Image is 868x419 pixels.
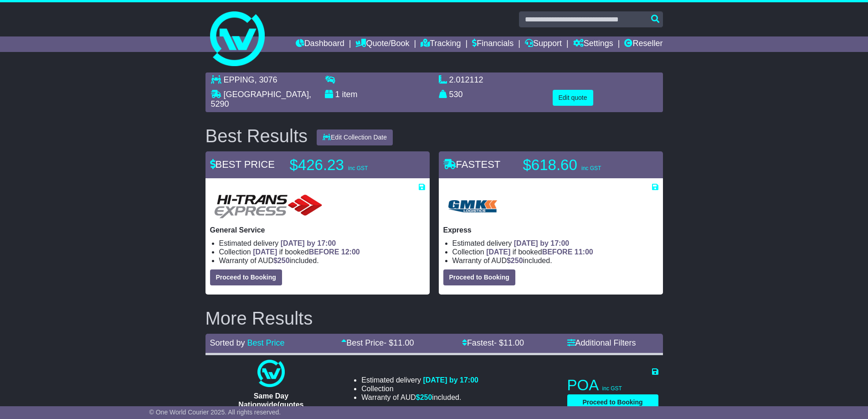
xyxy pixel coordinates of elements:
span: 12:00 [341,248,360,256]
span: 250 [511,257,523,264]
span: BEFORE [309,248,339,256]
li: Collection [452,248,658,256]
img: GMK Logistics: Express [443,192,502,221]
span: - $ [494,338,524,347]
button: Edit quote [553,90,593,106]
li: Collection [361,384,478,393]
span: 530 [449,90,463,99]
span: $ [507,257,523,264]
h2: More Results [205,308,663,328]
span: [GEOGRAPHIC_DATA] [224,90,309,99]
span: © One World Courier 2025. All rights reserved. [149,409,281,416]
a: Fastest- $11.00 [462,338,524,347]
p: General Service [210,226,425,234]
span: 11.00 [393,338,414,347]
span: [DATE] [253,248,277,256]
span: inc GST [348,165,368,171]
button: Proceed to Booking [567,394,658,410]
li: Collection [219,248,425,256]
li: Estimated delivery [361,376,478,384]
span: if booked [253,248,360,256]
span: inc GST [602,385,622,392]
span: , 3076 [255,75,277,84]
img: One World Courier: Same Day Nationwide(quotes take 0.5-1 hour) [257,360,285,387]
span: 250 [420,393,432,401]
span: 2.012112 [449,75,483,84]
span: EPPING [224,75,255,84]
p: $426.23 [290,156,404,174]
a: Best Price- $11.00 [341,338,414,347]
span: 11:00 [575,248,593,256]
a: Best Price [247,338,285,347]
span: BEFORE [542,248,573,256]
span: - $ [384,338,414,347]
span: Sorted by [210,338,245,347]
span: 11.00 [503,338,524,347]
span: item [342,90,358,99]
span: $ [273,257,290,264]
span: , 5290 [211,90,311,109]
li: Warranty of AUD included. [219,256,425,265]
span: 1 [335,90,340,99]
p: $618.60 [523,156,637,174]
a: Support [525,36,562,52]
span: [DATE] [486,248,510,256]
a: Additional Filters [567,338,636,347]
span: 250 [277,257,290,264]
a: Reseller [624,36,663,52]
div: Best Results [201,126,313,146]
a: Quote/Book [355,36,409,52]
p: POA [567,376,658,394]
span: FASTEST [443,159,501,170]
span: [DATE] by 17:00 [423,376,478,384]
p: Express [443,226,658,234]
img: HiTrans: General Service [210,192,327,221]
button: Proceed to Booking [210,269,282,285]
span: $ [416,393,432,401]
li: Warranty of AUD included. [361,393,478,402]
span: if booked [486,248,593,256]
span: Same Day Nationwide(quotes take 0.5-1 hour) [238,392,303,417]
button: Edit Collection Date [317,129,393,145]
a: Tracking [421,36,461,52]
a: Dashboard [296,36,344,52]
li: Warranty of AUD included. [452,256,658,265]
a: Financials [472,36,514,52]
span: [DATE] by 17:00 [514,239,570,247]
span: BEST PRICE [210,159,275,170]
span: [DATE] by 17:00 [281,239,336,247]
span: inc GST [581,165,601,171]
li: Estimated delivery [219,239,425,248]
button: Proceed to Booking [443,269,515,285]
a: Settings [573,36,613,52]
li: Estimated delivery [452,239,658,248]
